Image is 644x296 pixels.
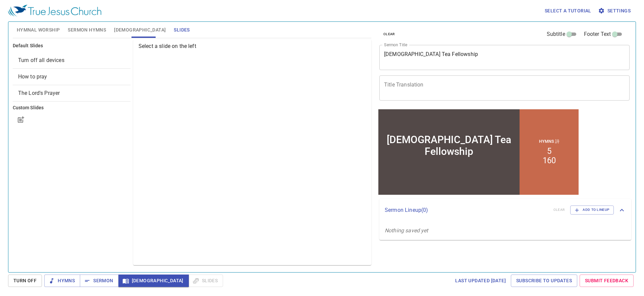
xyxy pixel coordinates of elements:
span: Last updated [DATE] [455,277,506,285]
i: Nothing saved yet [385,227,428,234]
h6: Custom Slides [13,104,130,112]
a: Submit Feedback [580,275,634,287]
span: Select a tutorial [545,7,591,15]
span: Sermon [85,277,113,285]
span: [object Object] [18,90,60,96]
span: Slides [174,26,190,34]
button: [DEMOGRAPHIC_DATA] [118,275,189,287]
span: [object Object] [18,57,64,63]
span: Subtitle [547,30,565,38]
span: Hymnal Worship [17,26,60,34]
span: clear [383,31,395,37]
a: Last updated [DATE] [452,275,508,287]
div: Turn off all devices [13,52,130,68]
div: Sermon Lineup(0)clearAdd to Lineup [379,199,631,221]
button: Settings [597,5,633,17]
textarea: [DEMOGRAPHIC_DATA] Tea Fellowship [384,51,625,64]
div: The Lord's Prayer [13,85,130,101]
span: Hymns [50,277,75,285]
p: Select a slide on the left [139,42,369,50]
button: Turn Off [8,275,42,287]
span: [object Object] [18,73,47,80]
span: [DEMOGRAPHIC_DATA] [124,277,183,285]
button: Sermon [80,275,118,287]
span: Turn Off [13,277,37,285]
button: Hymns [44,275,80,287]
span: Submit Feedback [585,277,628,285]
iframe: from-child [377,108,580,196]
span: Add to Lineup [575,207,609,213]
button: Add to Lineup [570,205,614,214]
img: True Jesus Church [8,5,101,17]
span: Sermon Hymns [68,26,106,34]
h6: Default Slides [13,42,130,50]
span: [DEMOGRAPHIC_DATA] [114,26,166,34]
span: Settings [599,7,631,15]
button: Select a tutorial [542,5,594,17]
button: clear [379,30,399,38]
div: How to pray [13,69,130,85]
span: Footer Text [584,30,611,38]
span: Subscribe to Updates [516,277,572,285]
a: Subscribe to Updates [511,275,577,287]
p: Sermon Lineup ( 0 ) [385,206,548,214]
